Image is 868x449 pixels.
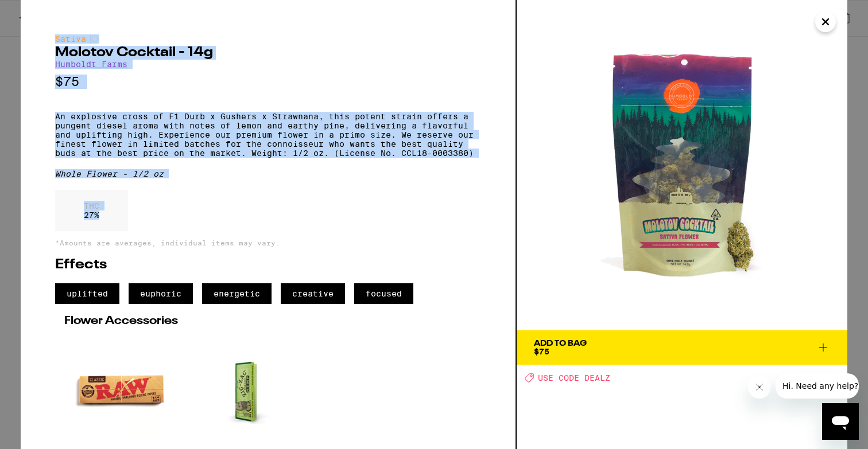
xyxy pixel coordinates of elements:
iframe: Message from company [776,373,859,399]
button: Add To Bag$75 [517,330,847,365]
div: Add To Bag [534,339,587,348]
p: $75 [55,75,481,89]
span: uplifted [55,283,119,304]
h2: Effects [55,258,481,272]
button: Close [815,11,836,32]
span: focused [354,283,413,304]
div: 27 % [55,190,128,231]
h2: Flower Accessories [64,315,472,327]
span: $75 [534,347,549,356]
p: An explosive cross of F1 Durb x Gushers x Strawnana, this potent strain offers a pungent diesel a... [55,112,481,158]
p: *Amounts are averages, individual items may vary. [55,239,481,247]
span: creative [281,283,345,304]
a: Humboldt Farms [55,60,127,69]
div: Whole Flower - 1/2 oz [55,169,481,178]
iframe: Close message [748,376,771,399]
span: euphoric [129,283,193,304]
p: THC [84,201,99,210]
h2: Molotov Cocktail - 14g [55,46,481,60]
iframe: Button to launch messaging window [822,403,859,440]
span: energetic [202,283,272,304]
span: USE CODE DEALZ [538,373,610,382]
img: Zig-Zag - 1 1/4" Organic Hemp Papers [188,333,303,447]
img: sativaColor.svg [90,34,99,44]
div: Sativa [55,34,481,44]
img: RAW - 1 1/4" Classic Rolling Papers [64,333,179,447]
